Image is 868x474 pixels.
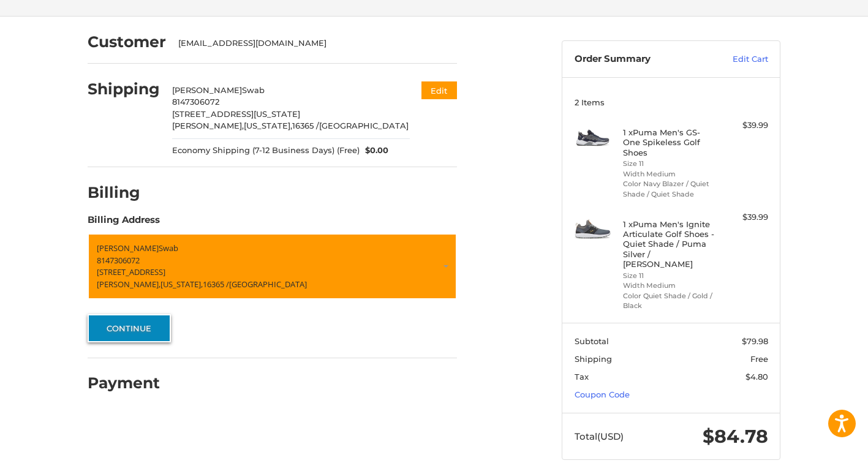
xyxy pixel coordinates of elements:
[623,169,717,179] li: Width Medium
[623,219,717,269] h4: 1 x Puma Men's Ignite Articulate Golf Shoes - Quiet Shade / Puma Silver / [PERSON_NAME]
[623,179,717,199] li: Color Navy Blazer / Quiet Shade / Quiet Shade
[172,97,219,107] span: 8147306072
[360,145,389,157] span: $0.00
[172,145,360,157] span: Economy Shipping (7-12 Business Days) (Free)
[244,121,292,130] span: [US_STATE],
[88,213,160,233] legend: Billing Address
[172,121,244,130] span: [PERSON_NAME],
[703,425,768,448] span: $84.78
[575,354,612,364] span: Shipping
[623,291,717,311] li: Color Quiet Shade / Gold / Black
[706,53,768,66] a: Edit Cart
[203,278,229,289] span: 16365 /
[623,280,717,291] li: Width Medium
[88,80,160,99] h2: Shipping
[575,372,589,382] span: Tax
[575,389,630,399] a: Coupon Code
[742,336,768,346] span: $79.98
[575,336,609,346] span: Subtotal
[623,127,717,157] h4: 1 x Puma Men's GS-One Spikeless Golf Shoes
[421,81,457,99] button: Edit
[88,233,457,299] a: Enter or select a different address
[88,314,171,342] button: Continue
[97,243,159,254] span: [PERSON_NAME]
[88,183,159,202] h2: Billing
[575,431,624,442] span: Total (USD)
[623,271,717,281] li: Size 11
[242,85,265,95] span: Swab
[229,278,307,289] span: [GEOGRAPHIC_DATA]
[575,97,768,107] h3: 2 Items
[88,374,160,393] h2: Payment
[160,278,203,289] span: [US_STATE],
[88,32,166,51] h2: Customer
[319,121,409,130] span: [GEOGRAPHIC_DATA]
[172,85,242,95] span: [PERSON_NAME]
[172,109,300,119] span: [STREET_ADDRESS][US_STATE]
[720,211,768,224] div: $39.99
[292,121,319,130] span: 16365 /
[178,37,445,50] div: [EMAIL_ADDRESS][DOMAIN_NAME]
[720,119,768,132] div: $39.99
[159,243,178,254] span: Swab
[575,53,706,66] h3: Order Summary
[97,266,165,277] span: [STREET_ADDRESS]
[97,278,160,289] span: [PERSON_NAME],
[750,354,768,364] span: Free
[97,254,140,265] span: 8147306072
[745,372,768,382] span: $4.80
[623,159,717,169] li: Size 11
